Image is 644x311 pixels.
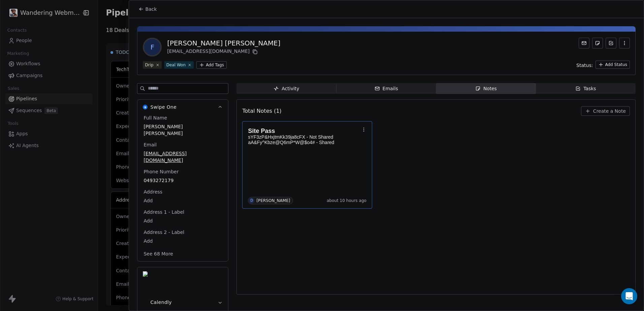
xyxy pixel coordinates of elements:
[143,105,148,109] img: Swipe One
[139,248,177,260] button: See 68 More
[142,188,164,195] span: Address
[575,85,596,92] div: Tasks
[595,61,630,69] button: Add Status
[142,209,186,215] span: Address 1 - Label
[166,62,186,68] div: Deal Won
[143,238,222,244] span: Add
[145,6,157,12] span: Back
[593,108,626,114] span: Create a Note
[145,62,153,68] div: Drip
[143,177,222,184] span: 0493272179
[167,38,280,48] div: [PERSON_NAME] [PERSON_NAME]
[142,114,168,121] span: Full Name
[251,198,253,203] div: D
[134,3,161,15] button: Back
[144,39,160,55] span: F
[576,62,593,69] span: Status:
[142,229,186,236] span: Address 2 - Label
[167,48,280,56] div: [EMAIL_ADDRESS][DOMAIN_NAME]
[150,104,176,110] span: Swipe One
[137,100,228,114] button: Swipe OneSwipe One
[143,150,222,164] span: [EMAIL_ADDRESS][DOMAIN_NAME]
[581,106,630,116] button: Create a Note
[248,134,360,145] p: sYF3zP&HxjtmKk39ja8cFX - Not Shared aA&Fy^Kbze@Q6mP*W@$o4# - Shared
[143,123,222,137] span: [PERSON_NAME] [PERSON_NAME]
[143,217,222,224] span: Add
[242,107,281,115] span: Total Notes (1)
[150,299,172,306] span: Calendly
[142,168,180,175] span: Phone Number
[143,197,222,204] span: Add
[273,85,299,92] div: Activity
[256,198,290,203] div: [PERSON_NAME]
[137,114,228,261] div: Swipe OneSwipe One
[327,198,366,203] span: about 10 hours ago
[196,61,227,69] button: Add Tags
[248,128,360,134] h1: Site Pass
[621,288,637,304] div: Open Intercom Messenger
[142,141,158,148] span: Email
[375,85,398,92] div: Emails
